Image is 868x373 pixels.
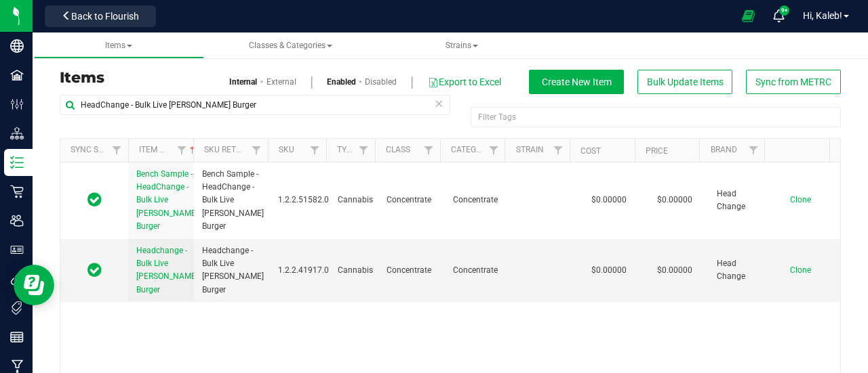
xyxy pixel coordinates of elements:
span: Concentrate [387,194,436,206]
a: Filter [353,139,375,162]
span: Head Change [717,257,766,283]
iframe: Resource center [14,265,54,305]
span: Create New Item [542,76,612,87]
inline-svg: Retail [10,185,24,198]
a: Category [451,145,491,154]
span: Bulk Update Items [647,76,724,87]
span: Headchange - Bulk Live [PERSON_NAME] Burger [136,246,198,294]
inline-svg: Facilities [10,68,24,82]
a: Bench Sample - HeadChange - Bulk Live [PERSON_NAME] Burger [136,168,198,233]
a: Item Name [139,145,198,154]
a: Filter [245,139,268,162]
a: Clone [790,265,825,275]
span: In Sync [87,190,102,209]
span: Clone [790,195,811,204]
button: Export to Excel [427,70,502,93]
inline-svg: Configuration [10,97,24,111]
a: External [267,76,296,88]
span: Cannabis [338,264,373,277]
span: Items [105,41,132,50]
span: Back to Flourish [71,11,139,22]
span: Concentrate [387,264,436,277]
a: Filter [482,139,505,162]
a: Enabled [327,76,356,88]
span: $0.00000 [650,261,699,280]
a: Filter [304,139,326,162]
span: Bench Sample - HeadChange - Bulk Live [PERSON_NAME] Burger [136,169,198,231]
inline-svg: Reports [10,330,24,344]
inline-svg: Tags [10,301,24,315]
a: Filter [742,139,764,162]
inline-svg: Users [10,214,24,227]
a: Filter [417,139,439,162]
span: In Sync [87,261,102,280]
a: Sync Status [71,145,123,154]
a: Cost [580,146,601,156]
inline-svg: Distribution [10,127,24,140]
inline-svg: User Roles [10,243,24,257]
inline-svg: Integrations [10,272,24,286]
span: 9+ [781,8,787,14]
inline-svg: Inventory [10,156,24,169]
span: Sync from METRC [755,76,831,87]
span: $0.00000 [585,190,633,210]
inline-svg: Manufacturing [10,359,24,373]
span: Clear [434,95,443,112]
span: Head Change [717,188,766,213]
a: Price [646,146,668,156]
span: $0.00000 [585,261,633,280]
span: Classes & Categories [249,41,332,50]
a: Clone [790,195,825,204]
button: Create New Item [529,70,624,94]
a: Brand [711,145,737,154]
span: Concentrate [453,194,502,206]
span: Clone [790,265,811,275]
a: Filter [547,139,570,162]
a: Internal [229,76,257,88]
a: Type [337,145,357,154]
span: 1.2.2.51582.0 [278,194,329,206]
a: Headchange - Bulk Live [PERSON_NAME] Burger [136,244,198,297]
button: Back to Flourish [45,5,156,27]
button: Bulk Update Items [637,70,732,94]
a: SKU [279,145,294,154]
span: Open Ecommerce Menu [733,3,764,29]
span: Cannabis [338,194,373,206]
span: 1.2.2.41917.0 [278,264,329,277]
a: Sku Retail Display Name [204,145,306,154]
span: Strains [446,41,478,50]
h3: Items [60,70,440,86]
span: Hi, Kaleb! [803,10,842,21]
span: Bench Sample - HeadChange - Bulk Live [PERSON_NAME] Burger [202,168,264,233]
inline-svg: Company [10,39,24,53]
a: Filter [171,139,193,162]
input: Search Item Name, SKU Retail Name, or Part Number [60,95,450,115]
span: Concentrate [453,264,502,277]
span: Headchange - Bulk Live [PERSON_NAME] Burger [202,244,264,297]
a: Filter [106,139,128,162]
a: Strain [516,145,544,154]
a: Class [386,145,410,154]
span: $0.00000 [650,190,699,210]
button: Sync from METRC [746,70,841,94]
a: Disabled [365,76,397,88]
